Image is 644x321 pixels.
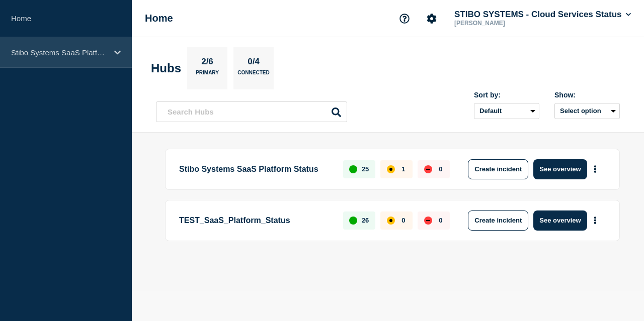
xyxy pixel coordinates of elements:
[387,217,395,225] div: affected
[439,165,442,173] p: 0
[421,8,442,29] button: Account settings
[362,165,369,173] p: 25
[533,159,587,179] button: See overview
[394,8,415,29] button: Support
[439,217,442,224] p: 0
[151,61,181,75] h2: Hubs
[589,211,602,230] button: More actions
[424,217,432,225] div: down
[474,91,539,99] div: Sort by:
[156,101,347,122] input: Search Hubs
[179,159,332,179] p: Stibo Systems SaaS Platform Status
[452,10,633,20] button: STIBO SYSTEMS - Cloud Services Status
[474,103,539,119] select: Sort by
[387,165,395,173] div: affected
[349,165,357,173] div: up
[349,217,357,225] div: up
[589,160,602,178] button: More actions
[401,217,405,224] p: 0
[196,70,219,80] p: Primary
[237,70,269,80] p: Connected
[533,210,587,231] button: See overview
[554,91,620,99] div: Show:
[179,210,332,231] p: TEST_SaaS_Platform_Status
[452,20,557,27] p: [PERSON_NAME]
[468,210,528,231] button: Create incident
[468,159,528,179] button: Create incident
[198,57,217,70] p: 2/6
[244,57,264,70] p: 0/4
[401,165,405,173] p: 1
[11,48,108,57] p: Stibo Systems SaaS Platform Status
[145,13,173,24] h1: Home
[554,103,620,119] button: Select option
[362,217,369,224] p: 26
[424,165,432,173] div: down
